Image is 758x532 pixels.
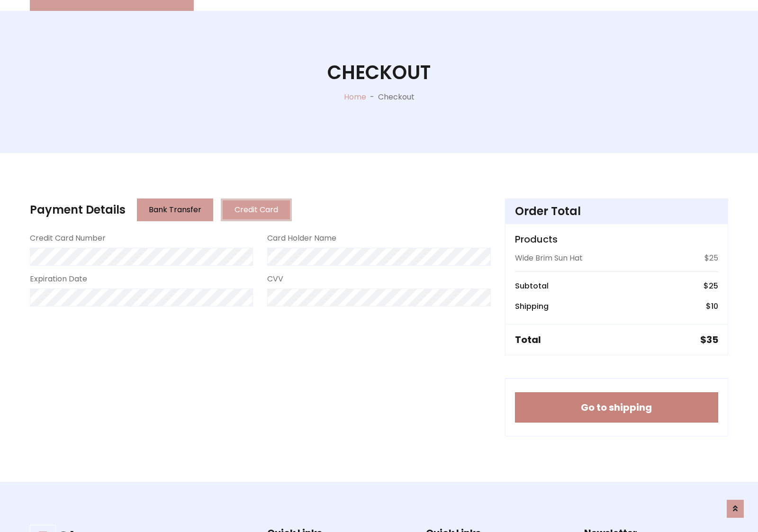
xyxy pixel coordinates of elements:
a: Home [344,91,366,102]
label: CVV [267,273,283,285]
button: Bank Transfer [137,198,213,221]
p: Checkout [378,91,415,103]
h5: Total [515,334,541,345]
h6: Subtotal [515,281,549,290]
h4: Payment Details [30,203,126,217]
button: Credit Card [221,198,292,221]
h1: Checkout [327,61,431,84]
h6: $ [706,302,718,311]
h6: $ [704,281,718,290]
p: - [366,91,378,103]
span: 10 [711,301,718,312]
h6: Shipping [515,302,549,311]
button: Go to shipping [515,392,718,423]
label: Card Holder Name [267,233,336,244]
span: 25 [709,280,718,291]
h5: $ [700,334,718,345]
h5: Products [515,234,718,245]
label: Expiration Date [30,273,87,285]
p: Wide Brim Sun Hat [515,252,583,264]
label: Credit Card Number [30,233,106,244]
span: 35 [706,333,718,346]
p: $25 [704,252,718,264]
h4: Order Total [515,205,718,218]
